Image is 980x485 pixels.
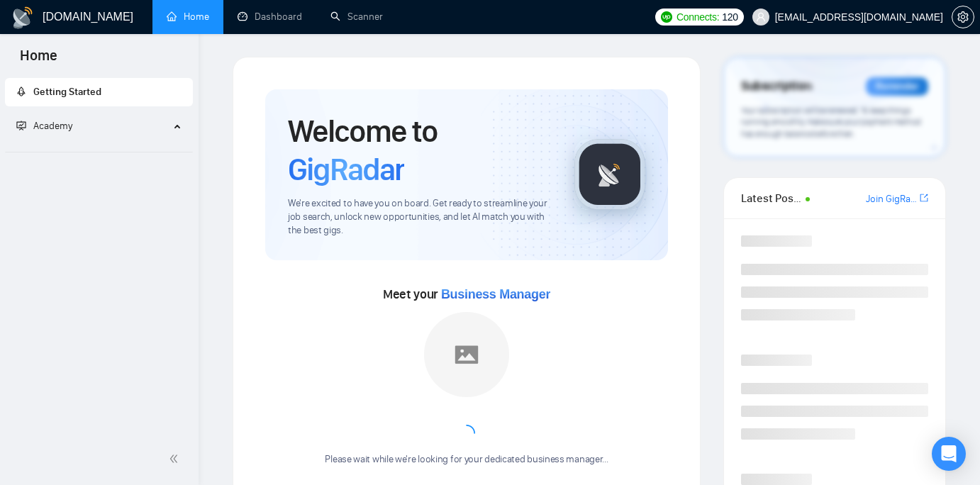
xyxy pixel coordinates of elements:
span: Academy [16,120,72,132]
a: Join GigRadar Slack Community [866,191,917,207]
img: gigradar-logo.png [574,139,645,210]
span: Business Manager [441,287,550,301]
span: Home [9,45,69,75]
a: setting [952,11,974,23]
img: logo [11,6,34,29]
div: Please wait while we're looking for your dedicated business manager... [316,453,616,467]
li: Getting Started [5,78,193,106]
span: We're excited to have you on board. Get ready to streamline your job search, unlock new opportuni... [288,197,552,238]
div: Reminder [866,77,928,96]
span: Connects: [676,9,719,25]
span: rocket [16,87,26,96]
span: GigRadar [288,150,404,189]
span: Your subscription will be renewed. To keep things running smoothly, make sure your payment method... [741,105,921,139]
img: upwork-logo.png [661,11,672,23]
span: Academy [33,120,72,132]
span: Getting Started [33,86,101,98]
div: Open Intercom Messenger [932,437,966,471]
a: homeHome [167,11,209,23]
span: user [756,12,766,22]
button: setting [952,6,974,28]
span: setting [952,11,974,23]
img: placeholder.png [424,312,509,397]
span: Subscription [741,74,811,99]
span: double-left [169,452,183,466]
span: fund-projection-screen [16,121,26,130]
span: Latest Posts from the GigRadar Community [741,189,801,207]
span: export [920,192,928,204]
span: Meet your [383,286,550,302]
a: dashboardDashboard [238,11,302,23]
h1: Welcome to [288,112,552,189]
li: Academy Homepage [5,146,193,155]
span: loading [458,425,475,442]
span: 120 [722,9,737,25]
a: searchScanner [330,11,383,23]
a: export [920,191,928,205]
